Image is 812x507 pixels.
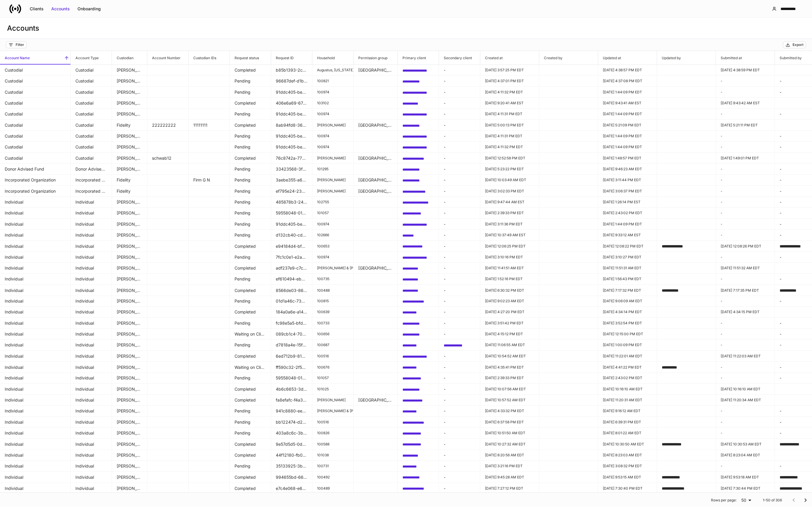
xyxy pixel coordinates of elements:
[271,76,312,87] td: 96687def-d1bb-4304-b132-b5d8f7f1666e
[485,200,534,204] p: [DATE] 9:47:44 AM EST
[230,131,271,142] td: Pending
[398,252,439,263] td: cdd8014e-4293-48f9-9690-45cb78eb76bf
[271,98,312,109] td: 406e6a69-67c6-4872-ad77-fb997f5c6a04
[721,101,770,105] p: [DATE] 9:43:42 AM EST
[444,78,475,84] p: -
[480,219,539,230] td: 2024-09-18T19:11:36.108Z
[598,230,657,241] td: 2024-11-18T14:33:12.289Z
[230,87,271,98] td: Pending
[480,98,539,109] td: 2025-01-17T14:20:41.940Z
[112,219,147,230] td: Schwab
[721,211,770,215] p: -
[74,4,105,14] button: Onboarding
[230,219,271,230] td: Pending
[398,55,426,61] h6: Primary client
[485,101,534,105] p: [DATE] 9:20:41 AM EST
[112,230,147,241] td: Schwab
[230,197,271,208] td: Pending
[480,263,539,274] td: 2025-03-14T15:41:51.403Z
[317,222,349,227] p: 100974
[398,263,439,274] td: 750fb5f4-9d67-415c-a92c-18b423db15ec
[539,55,562,61] h6: Created by
[317,134,349,138] p: 100974
[598,175,657,186] td: 2025-03-17T19:11:44.758Z
[603,68,652,72] p: [DATE] 4:38:57 PM EDT
[480,120,539,131] td: 2025-03-17T21:00:13.527Z
[598,219,657,230] td: 2024-10-01T17:44:09.086Z
[317,156,349,161] p: [PERSON_NAME]
[598,263,657,274] td: 2025-03-14T15:51:31.497Z
[354,55,387,61] h6: Permission group
[317,211,349,215] p: 101057
[112,252,147,263] td: Schwab
[485,244,534,249] p: [DATE] 12:06:25 PM EDT
[444,166,475,172] p: -
[603,244,652,249] p: [DATE] 12:08:22 PM EDT
[721,244,770,249] p: [DATE] 12:08:26 PM EDT
[716,263,775,274] td: 2025-03-14T15:51:32.330Z
[716,241,775,252] td: 2024-07-29T16:08:26.248Z
[603,211,652,215] p: [DATE] 2:43:02 PM EDT
[47,4,74,14] button: Accounts
[112,164,147,175] td: Schwab
[71,186,112,197] td: Incorporated Organization
[598,131,657,142] td: 2024-10-01T17:44:09.086Z
[317,101,349,105] p: 103102
[444,243,475,249] p: -
[721,156,770,161] p: [DATE] 1:49:01 PM EDT
[480,175,539,186] td: 2025-03-14T14:03:49.848Z
[721,255,770,260] p: -
[230,142,271,153] td: Pending
[603,90,652,95] p: [DATE] 1:44:09 PM EDT
[721,233,770,237] p: -
[598,51,657,65] span: Updated at
[480,197,539,208] td: 2024-11-26T14:47:44.951Z
[485,68,534,72] p: [DATE] 3:57:25 PM EDT
[26,4,47,14] button: Clients
[230,186,271,197] td: Pending
[598,98,657,109] td: 2025-01-17T14:43:41.385Z
[398,131,439,142] td: cdd8014e-4293-48f9-9690-45cb78eb76bf
[112,263,147,274] td: Schwab
[230,55,259,61] h6: Request status
[271,87,312,98] td: 91ddc405-bec9-4908-bb89-f724a0ea0a13
[603,112,652,116] p: [DATE] 1:44:09 PM EDT
[189,51,230,65] span: Custodian IDs
[657,51,716,65] span: Updated by
[721,178,770,182] p: -
[603,134,652,138] p: [DATE] 1:44:09 PM EDT
[603,178,652,182] p: [DATE] 3:11:44 PM EDT
[444,100,475,106] p: -
[317,233,349,237] p: 102666
[485,134,534,138] p: [DATE] 4:11:31 PM EDT
[71,109,112,120] td: Custodial
[230,263,271,274] td: Completed
[71,219,112,230] td: Individual
[271,142,312,153] td: 91ddc405-bec9-4908-bb89-f724a0ea0a13
[480,131,539,142] td: 2024-09-18T20:11:31.714Z
[485,145,534,149] p: [DATE] 4:11:32 PM EDT
[480,230,539,241] td: 2024-11-11T15:37:49.107Z
[317,200,349,204] p: 102755
[598,76,657,87] td: 2024-09-12T20:37:08.277Z
[485,266,534,270] p: [DATE] 11:41:51 AM EDT
[317,145,349,149] p: 100974
[398,219,439,230] td: cdd8014e-4293-48f9-9690-45cb78eb76bf
[598,55,621,61] h6: Updated at
[230,230,271,241] td: Pending
[271,109,312,120] td: 91ddc405-bec9-4908-bb89-f724a0ea0a13
[721,79,770,83] p: -
[147,55,181,61] h6: Account Number
[354,186,398,197] td: Houston
[485,167,534,171] p: [DATE] 5:23:22 PM EDT
[398,164,439,175] td: 1690a4e2-9a41-48a9-8362-df317c815482
[271,197,312,208] td: 485878b3-2409-4ca4-9b61-7e207807bbac
[398,186,439,197] td: 412980a9-7ef1-46f6-b74f-da0ab2d7f09b
[398,98,439,109] td: 26440c3b-3189-4c35-959f-33102203e4c3
[398,109,439,120] td: cdd8014e-4293-48f9-9690-45cb78eb76bf
[189,120,230,131] td: 11111111
[112,142,147,153] td: Schwab
[312,51,353,65] span: Household
[147,153,189,164] td: schwab12
[800,494,811,506] button: Go to next page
